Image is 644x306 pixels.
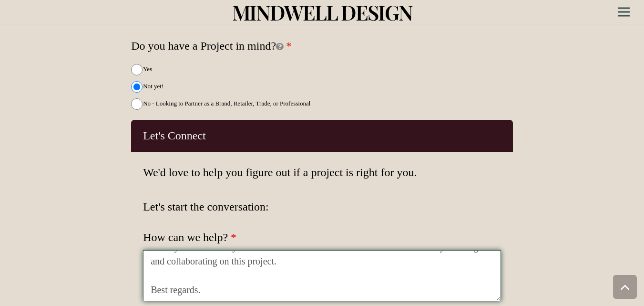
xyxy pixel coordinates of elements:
[131,81,143,93] input: Not yet!
[131,120,513,152] div: Let's Connect
[131,98,143,110] input: No - Looking to Partner as a Brand, Retailer, Trade, or Professional
[143,100,310,107] span: No - Looking to Partner as a Brand, Retailer, Trade, or Professional
[143,164,501,215] p: We'd love to help you figure out if a project is right for you. Let's start the conversation:
[143,129,206,142] span: Let's Connect
[613,275,637,299] a: Back to top
[143,65,152,73] span: Yes
[131,64,143,75] input: Yes
[131,33,292,59] label: Do you have a Project in mind?
[143,83,164,90] span: Not yet!
[143,225,236,250] label: How can we help?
